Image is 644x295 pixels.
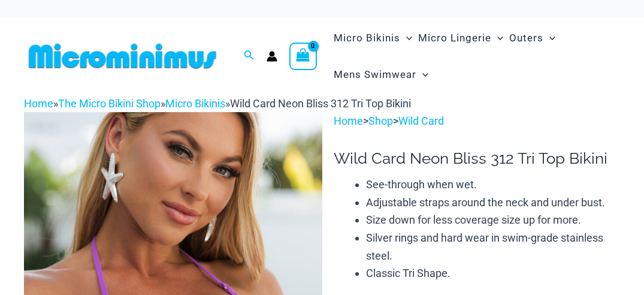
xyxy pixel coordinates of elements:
a: Home [334,115,363,127]
a: Home [24,97,53,110]
span: Menu Toggle [543,23,555,53]
li: Adjustable straps around the neck and under bust. [366,194,620,212]
a: Wild Card [398,115,444,127]
a: Mens SwimwearMenu ToggleMenu Toggle [331,56,431,93]
img: MM SHOP LOGO FLAT [24,43,221,70]
span: Outers [509,23,543,53]
a: Shop [368,115,393,127]
li: Silver rings and hard wear in swim-grade stainless steel. [366,229,620,264]
a: View Shopping Cart, empty [289,43,317,70]
a: Micro Bikinis [165,97,225,110]
nav: Site Navigation [329,18,620,95]
span: Micro Lingerie [418,23,491,53]
h1: Wild Card Neon Bliss 312 Tri Top Bikini [334,149,620,168]
li: See-through when wet. [366,176,620,194]
span: Micro Bikinis [334,23,400,53]
span: Menu Toggle [400,23,412,53]
a: Micro BikinisMenu ToggleMenu Toggle [331,20,415,56]
li: Classic Tri Shape. [366,264,620,282]
span: Menu Toggle [491,23,503,53]
span: Wild Card Neon Bliss 312 Tri Top Bikini [230,97,411,110]
a: Micro LingerieMenu ToggleMenu Toggle [415,20,506,56]
span: Mens Swimwear [334,59,416,90]
p: > > [334,112,620,130]
span: » » » [24,97,411,110]
a: OutersMenu ToggleMenu Toggle [506,20,558,56]
a: The Micro Bikini Shop [58,97,161,110]
span: Menu Toggle [416,59,428,90]
a: Search icon link [244,49,255,64]
li: Size down for less coverage size up for more. [366,211,620,229]
a: Account icon link [267,51,277,62]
